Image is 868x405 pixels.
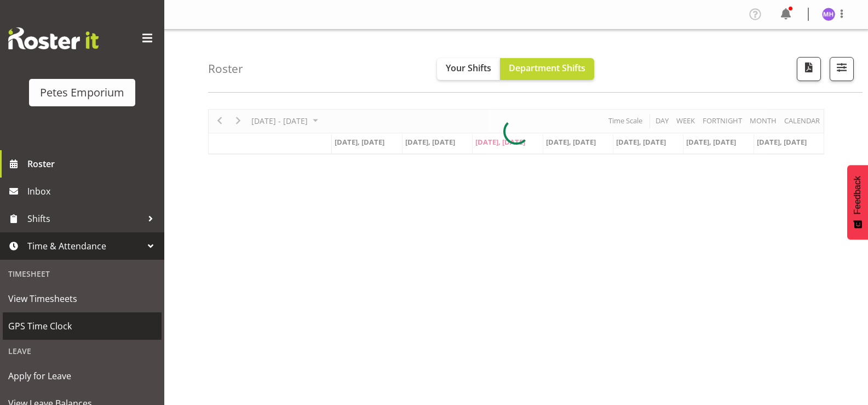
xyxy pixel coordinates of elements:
[830,57,854,81] button: Filter Shifts
[446,62,491,74] span: Your Shifts
[437,58,500,80] button: Your Shifts
[8,368,156,384] span: Apply for Leave
[27,156,159,172] span: Roster
[3,340,162,362] div: Leave
[8,290,156,307] span: View Timesheets
[8,27,99,49] img: Rosterit website logo
[797,57,821,81] button: Download a PDF of the roster according to the set date range.
[822,8,835,21] img: mackenzie-halford4471.jpg
[3,285,162,312] a: View Timesheets
[3,263,162,285] div: Timesheet
[27,210,142,227] span: Shifts
[27,183,159,199] span: Inbox
[509,62,585,74] span: Department Shifts
[847,165,868,239] button: Feedback - Show survey
[3,312,162,340] a: GPS Time Clock
[3,362,162,390] a: Apply for Leave
[8,318,156,334] span: GPS Time Clock
[27,238,142,254] span: Time & Attendance
[208,62,243,75] h4: Roster
[40,84,124,101] div: Petes Emporium
[500,58,594,80] button: Department Shifts
[853,176,863,214] span: Feedback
